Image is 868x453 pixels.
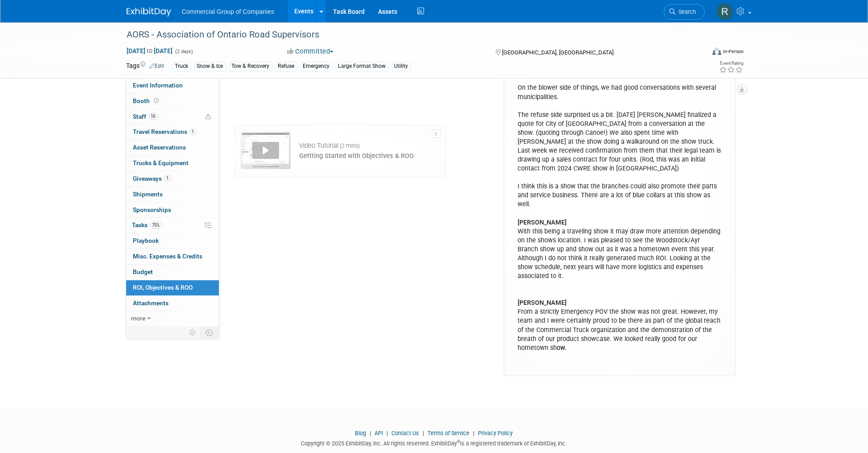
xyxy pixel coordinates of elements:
[421,430,427,436] span: |
[201,327,219,338] td: Toggle Event Tabs
[392,62,411,71] div: Utility
[336,62,389,71] div: Large Format Show
[173,62,191,71] div: Truck
[719,61,743,66] div: Event Rating
[165,175,171,182] span: 1
[146,47,154,54] span: to
[150,222,162,229] span: 75%
[676,8,696,15] span: Search
[175,49,193,54] span: (2 days)
[126,249,219,264] a: Misc. Expenses & Credits
[716,3,733,20] img: Rod Leland
[126,233,219,249] a: Playbook
[150,63,165,69] a: Edit
[340,142,360,150] span: (2 mins)
[126,171,219,187] a: Giveaways1
[652,46,744,60] div: Event Format
[126,218,219,233] a: Tasks75%
[368,430,374,436] span: |
[518,219,567,226] b: [PERSON_NAME]
[133,159,189,166] span: Trucks & Equipment
[127,47,173,55] span: [DATE] [DATE]
[428,430,470,436] a: Terms of Service
[471,430,477,436] span: |
[133,268,153,275] span: Budget
[252,142,279,159] div: Play
[385,430,391,436] span: |
[185,327,201,338] td: Personalize Event Tab Strip
[126,296,219,311] a: Attachments
[126,78,219,93] a: Event Information
[133,175,171,182] span: Giveaways
[300,141,414,150] div: Video Tutorial
[133,284,193,291] span: ROI, Objectives & ROO
[127,8,171,17] img: ExhibitDay
[126,280,219,295] a: ROI, Objectives & ROO
[300,62,333,71] div: Emergency
[194,62,226,71] div: Snow & Ice
[126,109,219,125] a: Staff10
[132,315,146,322] span: more
[133,144,186,151] span: Asset Reservations
[557,344,567,352] b: ow.
[149,113,158,120] span: 10
[190,129,197,135] span: 1
[518,299,567,307] b: [PERSON_NAME]
[126,265,219,280] a: Budget
[723,48,744,55] div: In-Person
[133,128,197,135] span: Travel Reservations
[126,311,219,326] a: more
[133,206,172,213] span: Sponsorships
[182,8,275,15] span: Commercial Group of Companies
[133,97,161,104] span: Booth
[133,299,169,307] span: Attachments
[133,82,183,89] span: Event Information
[502,49,613,56] span: [GEOGRAPHIC_DATA], [GEOGRAPHIC_DATA]
[133,237,159,244] span: Playbook
[300,151,414,161] div: Gettting Started with Objectives & ROO
[127,61,165,71] td: Tags
[664,4,705,20] a: Search
[712,48,721,55] img: Format-Inperson.png
[126,125,219,140] a: Travel Reservations1
[133,191,163,198] span: Shipments
[126,156,219,171] a: Trucks & Equipment
[152,97,161,104] span: Booth not reserved yet
[229,62,272,71] div: Tow & Recovery
[132,221,162,229] span: Tasks
[512,34,728,366] div: It was a good show for the Ayr branch, we will continue to support it. I think we should base the...
[375,430,383,436] a: API
[126,187,219,202] a: Shipments
[355,430,366,436] a: Blog
[126,94,219,109] a: Booth
[432,129,441,138] button: X
[457,439,461,444] sup: ®
[392,430,420,436] a: Contact Us
[126,203,219,218] a: Sponsorships
[276,62,297,71] div: Refuse
[206,113,212,121] span: Potential Scheduling Conflict -- at least one attendee is tagged in another overlapping event.
[124,27,691,43] div: AORS - Association of Ontario Road Supervisors
[126,140,219,155] a: Asset Reservations
[478,430,513,436] a: Privacy Policy
[133,113,158,120] span: Staff
[284,47,337,56] button: Committed
[133,253,203,260] span: Misc. Expenses & Credits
